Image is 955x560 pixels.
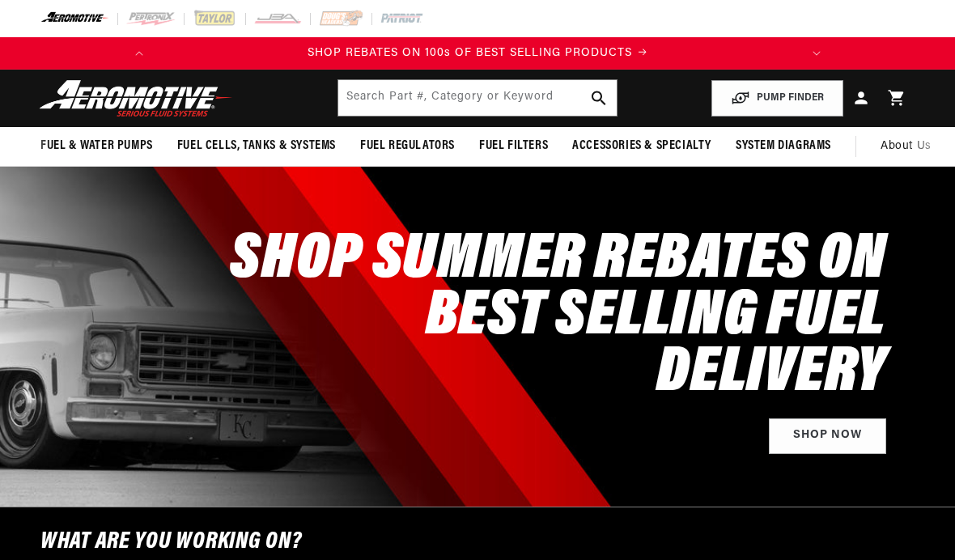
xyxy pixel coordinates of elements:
[560,127,724,165] summary: Accessories & Specialty
[711,80,843,117] button: PUMP FINDER
[581,80,617,116] button: search button
[467,127,560,165] summary: Fuel Filters
[155,45,800,62] div: 1 of 2
[868,127,944,166] a: About Us
[348,127,467,165] summary: Fuel Regulators
[155,45,800,62] a: SHOP REBATES ON 100s OF BEST SELLING PRODUCTS
[177,138,336,155] span: Fuel Cells, Tanks & Systems
[165,127,348,165] summary: Fuel Cells, Tanks & Systems
[40,138,153,155] span: Fuel & Water Pumps
[769,418,886,455] a: Shop Now
[338,80,618,116] input: Search by Part Number, Category or Keyword
[35,79,237,117] img: Aeromotive
[360,138,455,155] span: Fuel Regulators
[736,138,831,155] span: System Diagrams
[123,37,155,70] button: Translation missing: en.sections.announcements.previous_announcement
[155,45,800,62] div: Announcement
[479,138,548,155] span: Fuel Filters
[194,232,886,402] h2: SHOP SUMMER REBATES ON BEST SELLING FUEL DELIVERY
[28,127,165,165] summary: Fuel & Water Pumps
[800,37,833,70] button: Translation missing: en.sections.announcements.next_announcement
[724,127,843,165] summary: System Diagrams
[572,138,711,155] span: Accessories & Specialty
[308,47,632,59] span: SHOP REBATES ON 100s OF BEST SELLING PRODUCTS
[881,140,932,152] span: About Us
